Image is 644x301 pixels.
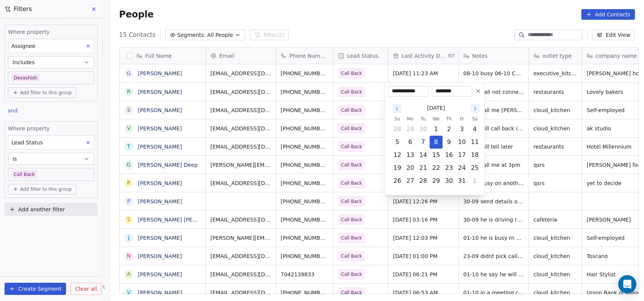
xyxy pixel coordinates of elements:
[404,149,416,161] button: Monday, October 13th, 2025
[456,149,468,161] button: Friday, October 17th, 2025
[456,123,468,135] button: Friday, October 3rd, 2025
[417,115,429,123] th: Tuesday
[469,136,481,148] button: Saturday, October 11th, 2025
[391,175,403,187] button: Sunday, October 26th, 2025
[417,136,429,148] button: Tuesday, October 7th, 2025
[469,175,481,187] button: Saturday, November 1st, 2025
[417,162,429,174] button: Tuesday, October 21st, 2025
[430,175,442,187] button: Wednesday, October 29th, 2025
[404,123,416,135] button: Monday, September 29th, 2025
[417,175,429,187] button: Tuesday, October 28th, 2025
[470,104,480,113] button: Go to the Next Month
[404,175,416,187] button: Monday, October 27th, 2025
[430,136,442,148] button: Today, Wednesday, October 8th, 2025, selected
[404,136,416,148] button: Monday, October 6th, 2025
[469,123,481,135] button: Saturday, October 4th, 2025
[417,149,429,161] button: Tuesday, October 14th, 2025
[391,149,403,161] button: Sunday, October 12th, 2025
[404,162,416,174] button: Monday, October 20th, 2025
[391,123,403,135] button: Sunday, September 28th, 2025
[456,175,468,187] button: Friday, October 31st, 2025
[442,115,455,123] th: Thursday
[468,115,481,123] th: Saturday
[469,162,481,174] button: Saturday, October 25th, 2025
[404,115,417,123] th: Monday
[456,136,468,148] button: Friday, October 10th, 2025
[391,136,403,148] button: Sunday, October 5th, 2025
[391,115,404,123] th: Sunday
[430,123,442,135] button: Wednesday, October 1st, 2025
[417,123,429,135] button: Tuesday, September 30th, 2025
[455,115,468,123] th: Friday
[443,149,455,161] button: Thursday, October 16th, 2025
[443,123,455,135] button: Thursday, October 2nd, 2025
[430,162,442,174] button: Wednesday, October 22nd, 2025
[392,104,401,113] button: Go to the Previous Month
[430,149,442,161] button: Wednesday, October 15th, 2025
[429,115,442,123] th: Wednesday
[443,136,455,148] button: Thursday, October 9th, 2025
[391,162,403,174] button: Sunday, October 19th, 2025
[427,104,445,112] span: [DATE]
[443,175,455,187] button: Thursday, October 30th, 2025
[443,162,455,174] button: Thursday, October 23rd, 2025
[469,149,481,161] button: Saturday, October 18th, 2025
[456,162,468,174] button: Friday, October 24th, 2025
[391,115,481,187] table: October 2025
